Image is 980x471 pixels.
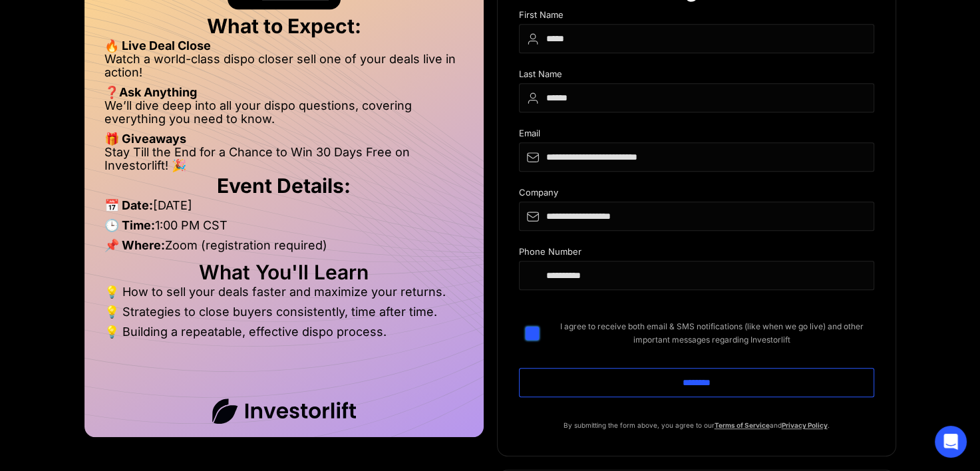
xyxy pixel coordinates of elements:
[104,53,464,86] li: Watch a world-class dispo closer sell one of your deals live in action!
[519,10,874,24] div: First Name
[935,426,967,458] div: Open Intercom Messenger
[519,418,874,432] p: By submitting the form above, you agree to our and .
[104,199,464,219] li: [DATE]
[782,421,828,429] a: Privacy Policy
[104,305,464,325] li: 💡 Strategies to close buyers consistently, time after time.
[104,85,197,99] strong: ❓Ask Anything
[104,239,464,259] li: Zoom (registration required)
[104,219,464,239] li: 1:00 PM CST
[104,146,464,172] li: Stay Till the End for a Chance to Win 30 Days Free on Investorlift! 🎉
[104,198,153,212] strong: 📅 Date:
[519,247,874,261] div: Phone Number
[519,10,874,418] form: DIspo Day Main Form
[550,320,874,347] span: I agree to receive both email & SMS notifications (like when we go live) and other important mess...
[519,128,874,142] div: Email
[104,265,464,279] h2: What You'll Learn
[207,14,361,38] strong: What to Expect:
[519,188,874,202] div: Company
[104,99,464,132] li: We’ll dive deep into all your dispo questions, covering everything you need to know.
[217,174,351,198] strong: Event Details:
[104,238,165,252] strong: 📌 Where:
[104,285,464,305] li: 💡 How to sell your deals faster and maximize your returns.
[104,39,211,53] strong: 🔥 Live Deal Close
[104,325,464,339] li: 💡 Building a repeatable, effective dispo process.
[104,132,186,146] strong: 🎁 Giveaways
[104,218,155,232] strong: 🕒 Time:
[715,421,770,429] a: Terms of Service
[519,69,874,83] div: Last Name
